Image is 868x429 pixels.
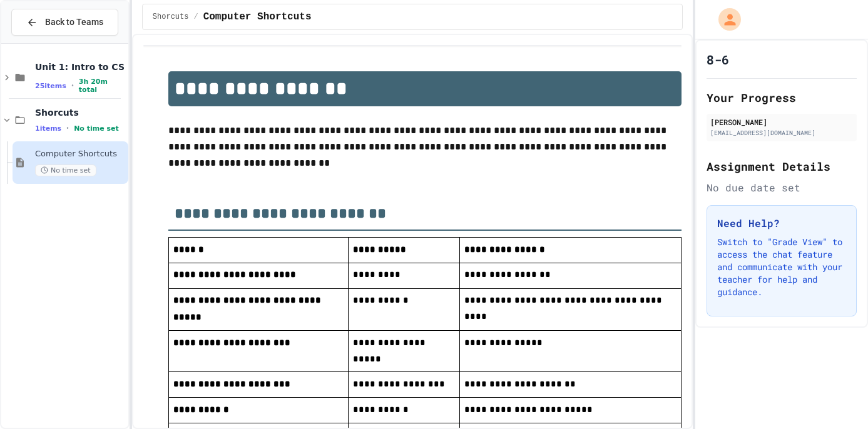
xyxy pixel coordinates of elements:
[193,12,198,22] span: /
[74,124,119,133] span: No time set
[707,180,857,195] div: No due date set
[35,61,126,73] span: Unit 1: Intro to CS
[717,216,846,231] h3: Need Help?
[66,123,69,133] span: •
[35,164,96,176] span: No time set
[707,158,857,175] h2: Assignment Details
[710,128,853,138] div: [EMAIL_ADDRESS][DOMAIN_NAME]
[79,78,126,94] span: 3h 20m total
[153,12,189,22] span: Shorcuts
[35,107,126,118] span: Shorcuts
[11,9,118,36] button: Back to Teams
[71,81,74,91] span: •
[707,89,857,106] h2: Your Progress
[35,149,126,159] span: Computer Shortcuts
[35,82,66,90] span: 25 items
[710,116,853,128] div: [PERSON_NAME]
[764,325,855,378] iframe: chat widget
[203,9,312,24] span: Computer Shortcuts
[45,16,103,29] span: Back to Teams
[707,51,729,68] h1: 8-6
[815,379,855,416] iframe: chat widget
[717,236,846,298] p: Switch to "Grade View" to access the chat feature and communicate with your teacher for help and ...
[705,5,744,34] div: My Account
[35,124,61,133] span: 1 items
